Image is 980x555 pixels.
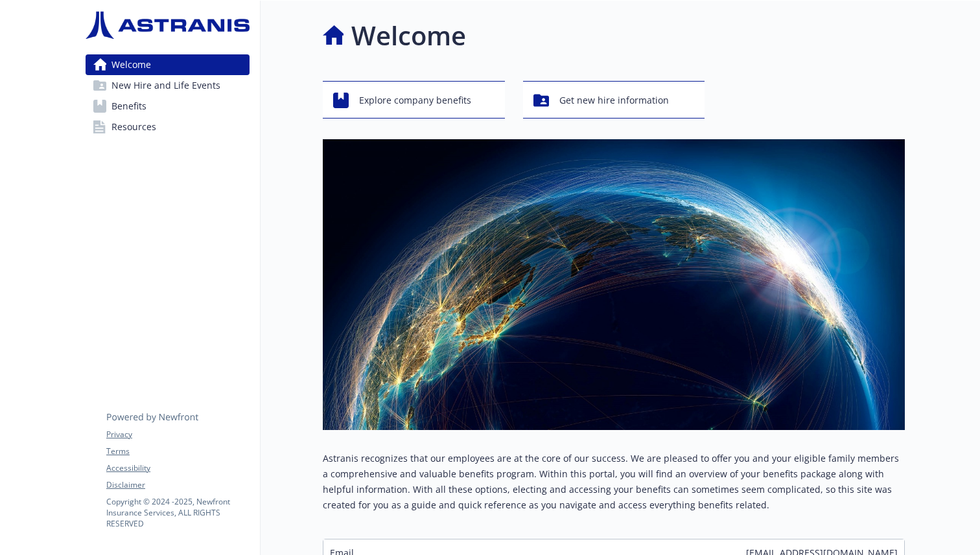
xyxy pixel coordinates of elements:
[86,54,250,75] a: Welcome
[351,16,466,55] h1: Welcome
[106,496,249,529] p: Copyright © 2024 - 2025 , Newfront Insurance Services, ALL RIGHTS RESERVED
[111,75,220,96] span: New Hire and Life Events
[323,81,505,119] button: Explore company benefits
[323,139,905,430] img: overview page banner
[111,96,146,117] span: Benefits
[106,446,249,457] a: Terms
[111,117,156,137] span: Resources
[86,117,250,137] a: Resources
[106,429,249,440] a: Privacy
[106,462,249,474] a: Accessibility
[559,88,669,113] span: Get new hire information
[86,96,250,117] a: Benefits
[523,81,705,119] button: Get new hire information
[359,88,471,113] span: Explore company benefits
[86,75,250,96] a: New Hire and Life Events
[106,479,249,491] a: Disclaimer
[323,451,905,513] p: Astranis recognizes that our employees are at the core of our success. We are pleased to offer yo...
[111,54,151,75] span: Welcome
